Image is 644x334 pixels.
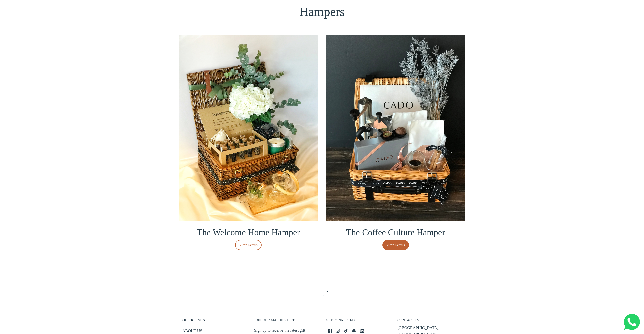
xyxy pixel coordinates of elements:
img: The Welcome Home Hamper [179,35,318,221]
img: Whatsapp [624,314,640,330]
a: 1 [313,288,321,296]
h3: JOIN OUR MAILING LIST [254,318,318,325]
a: View Details [382,240,409,250]
h3: CONTACT US [397,318,462,325]
h3: GET CONNECTED [326,318,390,325]
h3: The Welcome Home Hamper [179,227,318,238]
span: Hampers [299,5,345,19]
h3: The Coffee Culture Hamper [326,227,465,238]
span: View Details [386,242,405,248]
img: The Coffee Culture Hamper [326,35,465,221]
h3: QUICK LINKS [182,318,247,325]
a: View Details [235,240,262,250]
span: View Details [239,242,258,248]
